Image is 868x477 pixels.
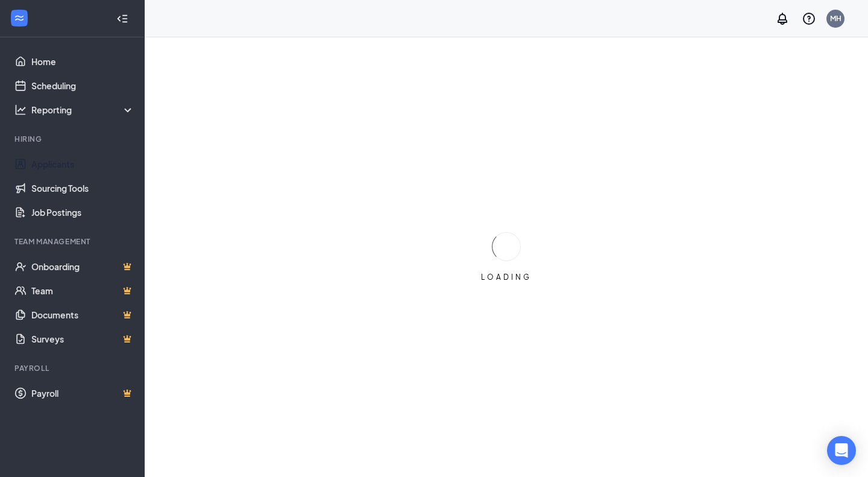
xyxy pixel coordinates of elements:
a: Home [31,49,134,74]
div: Payroll [14,363,132,373]
div: MH [830,13,841,24]
div: Hiring [14,134,132,144]
a: TeamCrown [31,279,134,303]
a: Applicants [31,152,134,176]
a: Job Postings [31,200,134,224]
svg: QuestionInfo [802,11,816,26]
div: Reporting [31,104,135,116]
a: PayrollCrown [31,381,134,405]
a: Scheduling [31,74,134,98]
div: Team Management [14,236,132,247]
a: Sourcing Tools [31,176,134,200]
div: Open Intercom Messenger [827,436,856,465]
a: OnboardingCrown [31,254,134,279]
a: SurveysCrown [31,327,134,351]
svg: Notifications [775,11,790,26]
a: DocumentsCrown [31,303,134,327]
svg: Analysis [14,104,27,116]
div: LOADING [476,272,536,282]
svg: WorkstreamLogo [13,12,25,24]
svg: Collapse [116,13,128,25]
